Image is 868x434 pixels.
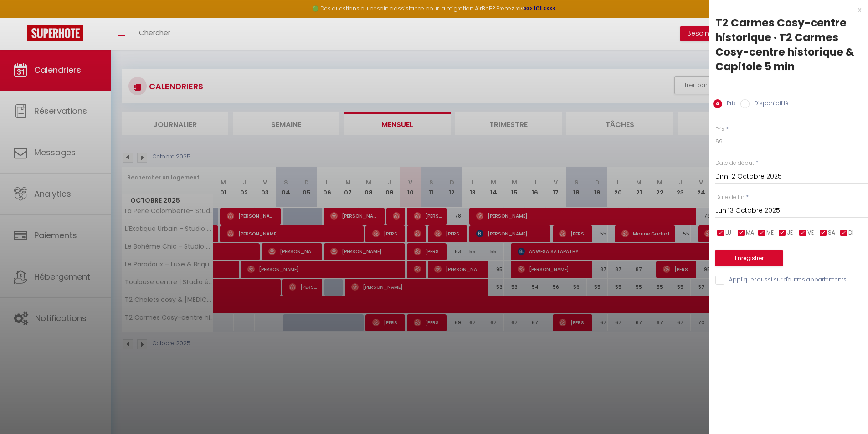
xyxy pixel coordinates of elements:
[787,229,793,237] span: JE
[848,229,853,237] span: DI
[715,250,783,266] button: Enregistrer
[715,125,724,134] label: Prix
[766,229,774,237] span: ME
[725,229,731,237] span: LU
[828,229,835,237] span: SA
[715,15,861,74] div: T2 Carmes Cosy-centre historique · T2 Carmes Cosy-centre historique & Capitole 5 min
[715,193,745,202] label: Date de fin
[750,99,789,109] label: Disponibilité
[709,5,861,15] div: x
[746,229,754,237] span: MA
[807,229,814,237] span: VE
[722,99,736,109] label: Prix
[715,159,754,168] label: Date de début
